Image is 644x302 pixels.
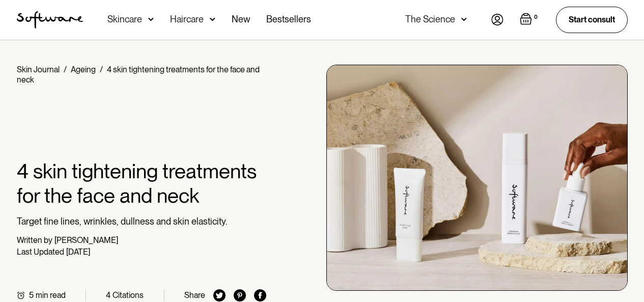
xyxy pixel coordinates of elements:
div: The Science [405,14,455,24]
img: arrow down [148,14,154,24]
div: Citations [113,290,144,300]
img: facebook icon [254,289,266,301]
img: pinterest icon [234,289,246,301]
a: Open empty cart [520,13,540,27]
div: [PERSON_NAME] [54,235,118,245]
div: 4 skin tightening treatments for the face and neck [17,65,260,85]
p: Target fine lines, wrinkles, dullness and skin elasticity. [17,216,267,227]
div: [DATE] [66,247,90,257]
img: arrow down [461,14,467,24]
a: Ageing [71,65,96,74]
div: min read [36,290,66,300]
div: 0 [532,13,540,22]
div: Haircare [170,14,204,24]
img: Software Logo [17,11,83,29]
a: home [17,11,83,29]
a: Skin Journal [17,65,60,74]
div: / [100,65,103,74]
a: Start consult [556,7,628,33]
div: Last Updated [17,247,64,257]
div: Skincare [107,14,142,24]
div: 4 [106,290,110,300]
h1: 4 skin tightening treatments for the face and neck [17,159,267,208]
img: arrow down [210,14,215,24]
div: Written by [17,235,52,245]
div: / [64,65,67,74]
img: twitter icon [213,289,226,301]
div: Share [184,290,205,300]
div: 5 [29,290,34,300]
